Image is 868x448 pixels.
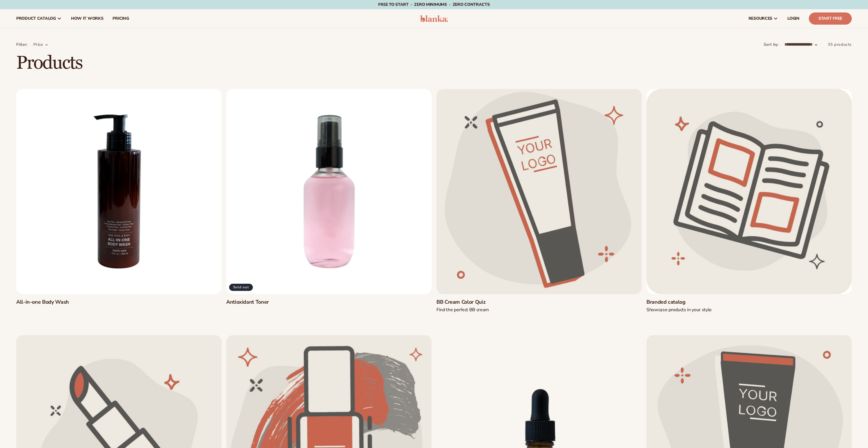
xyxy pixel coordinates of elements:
span: product catalog [16,16,56,21]
a: Start Free [809,12,852,25]
a: resources [744,9,783,28]
span: Price [33,42,43,47]
a: How It Works [66,9,108,28]
a: product catalog [12,9,66,28]
a: LOGIN [783,9,804,28]
span: 35 products [828,42,852,47]
span: Free to start · ZERO minimums · ZERO contracts [378,2,490,7]
span: pricing [113,16,129,21]
summary: Price [33,41,48,48]
p: Filter: [16,41,28,48]
label: Sort by: [764,42,779,47]
span: LOGIN [787,16,800,21]
span: How It Works [71,16,104,21]
span: resources [749,16,772,21]
a: Antioxidant Toner [226,299,432,305]
a: All-in-one Body Wash [16,299,222,305]
a: pricing [108,9,133,28]
a: BB Cream Color Quiz [436,299,642,305]
a: Branded catalog [646,299,852,305]
img: logo [420,15,448,22]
